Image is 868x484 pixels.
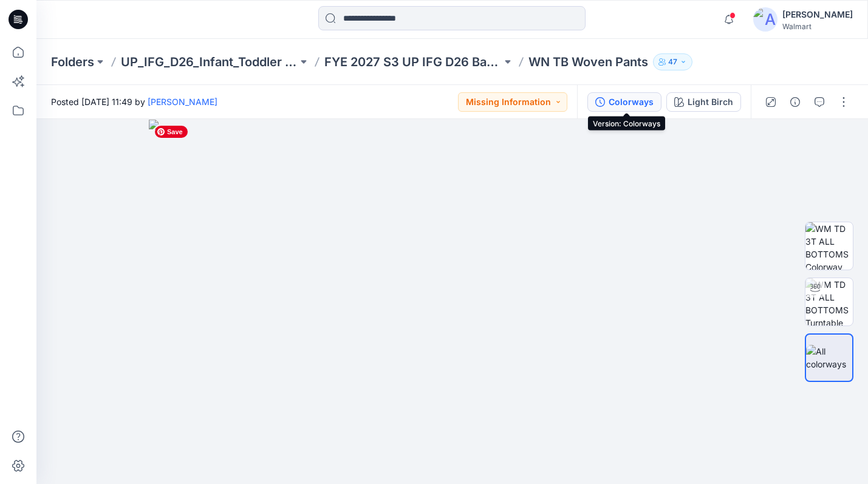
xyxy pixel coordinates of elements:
[668,55,677,69] p: 47
[324,53,501,70] a: FYE 2027 S3 UP IFG D26 Baby & Toddler Boy
[148,97,217,107] a: [PERSON_NAME]
[609,95,654,109] div: Colorways
[653,53,692,70] button: 47
[666,92,741,112] button: Light Birch
[785,92,805,112] button: Details
[753,7,777,32] img: avatar
[587,92,661,112] button: Colorways
[121,53,298,70] a: UP_IFG_D26_Infant_Toddler Boy
[805,222,853,270] img: WM TD 3T ALL BOTTOMS Colorway wo Avatar
[51,53,94,70] a: Folders
[688,95,733,109] div: Light Birch
[782,22,853,31] div: Walmart
[51,95,217,108] span: Posted [DATE] 11:49 by
[528,53,648,70] p: WN TB Woven Pants
[805,278,853,326] img: WM TD 3T ALL BOTTOMS Turntable with Avatar
[155,126,188,138] span: Save
[806,345,852,370] img: All colorways
[782,7,853,22] div: [PERSON_NAME]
